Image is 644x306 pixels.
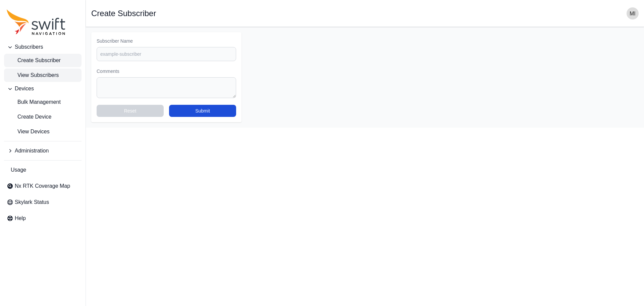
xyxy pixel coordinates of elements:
[97,47,236,61] input: example-subscriber
[15,85,34,93] span: Devices
[7,56,61,64] span: Create Subscriber
[15,214,26,222] span: Help
[4,163,82,177] a: Usage
[7,98,61,106] span: Bulk Management
[4,95,82,109] a: Bulk Management
[169,105,236,117] button: Submit
[4,195,82,209] a: Skylark Status
[4,212,82,225] a: Help
[97,68,236,75] label: Comments
[97,105,164,117] button: Reset
[7,71,59,79] span: View Subscribers
[7,113,51,121] span: Create Device
[15,182,70,190] span: Nx RTK Coverage Map
[15,147,49,155] span: Administration
[11,166,26,174] span: Usage
[4,144,82,158] button: Administration
[4,125,82,138] a: View Devices
[4,110,82,124] a: Create Device
[15,198,49,206] span: Skylark Status
[4,69,82,82] a: View Subscribers
[4,179,82,193] a: Nx RTK Coverage Map
[15,43,43,51] span: Subscribers
[4,54,82,67] a: Create Subscriber
[7,128,50,136] span: View Devices
[4,82,82,95] button: Devices
[91,9,156,17] h1: Create Subscriber
[97,38,236,44] label: Subscriber Name
[4,40,82,54] button: Subscribers
[627,7,639,19] img: user photo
